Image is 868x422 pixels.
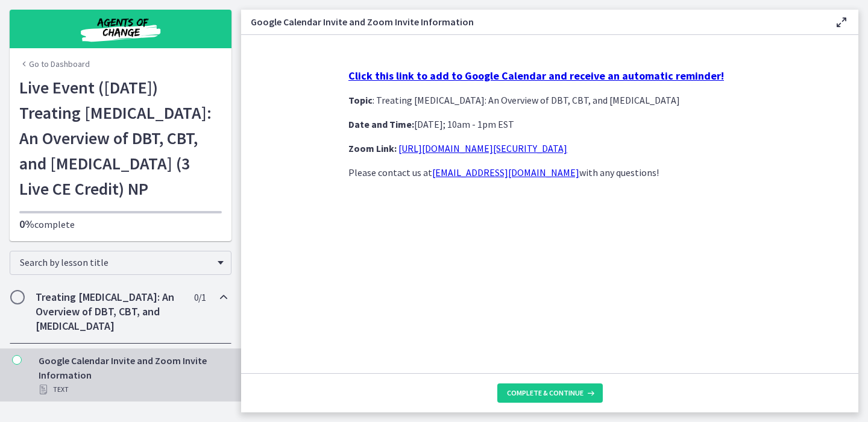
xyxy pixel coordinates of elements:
[36,290,183,333] h2: Treating [MEDICAL_DATA]: An Overview of DBT, CBT, and [MEDICAL_DATA]
[10,251,231,275] div: Search by lesson title
[348,165,751,180] p: Please contact us at with any questions!
[19,75,222,201] h1: Live Event ([DATE]) Treating [MEDICAL_DATA]: An Overview of DBT, CBT, and [MEDICAL_DATA] (3 Live ...
[251,14,815,29] h3: Google Calendar Invite and Zoom Invite Information
[19,217,34,231] span: 0%
[398,142,567,154] a: [URL][DOMAIN_NAME][SECURITY_DATA]
[20,256,212,268] span: Search by lesson title
[348,118,414,130] strong: Date and Time:
[432,166,579,178] a: [EMAIL_ADDRESS][DOMAIN_NAME]
[39,353,227,397] div: Google Calendar Invite and Zoom Invite Information
[348,93,751,107] p: : Treating [MEDICAL_DATA]: An Overview of DBT, CBT, and [MEDICAL_DATA]
[19,217,222,231] p: complete
[194,290,206,304] span: 0 / 1
[348,142,397,154] strong: Zoom Link:
[19,58,90,70] a: Go to Dashboard
[348,70,724,82] a: Click this link to add to Google Calendar and receive an automatic reminder!
[507,388,583,398] span: Complete & continue
[348,69,724,83] strong: Click this link to add to Google Calendar and receive an automatic reminder!
[348,117,751,131] p: [DATE]; 10am - 1pm EST
[348,94,373,106] strong: Topic
[497,383,603,403] button: Complete & continue
[39,382,227,397] div: Text
[48,14,193,43] img: Agents of Change Social Work Test Prep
